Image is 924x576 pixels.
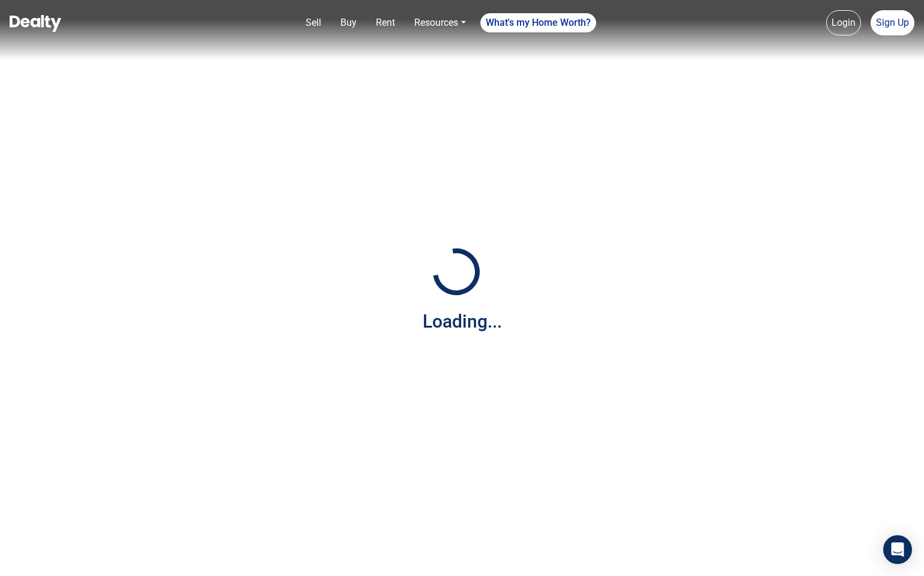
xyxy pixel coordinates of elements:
[371,11,400,35] a: Rent
[871,10,914,35] a: Sign Up
[301,11,326,35] a: Sell
[6,540,42,576] iframe: BigID CMP Widget
[423,308,502,335] div: Loading...
[10,15,61,32] img: Dealty - Buy, Sell & Rent Homes
[883,535,912,564] div: Open Intercom Messenger
[336,11,361,35] a: Buy
[480,13,596,32] a: What's my Home Worth?
[426,242,486,302] img: Loading
[826,10,861,35] a: Login
[409,11,470,35] a: Resources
